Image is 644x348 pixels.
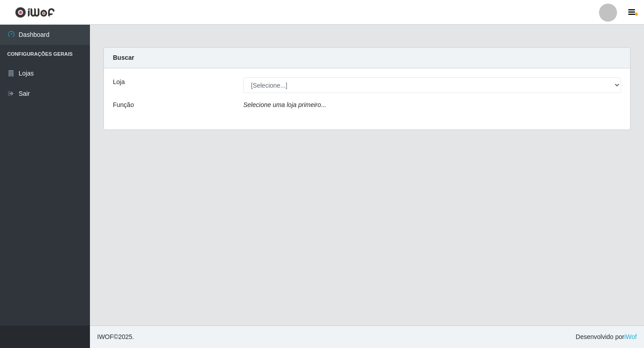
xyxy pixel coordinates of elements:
[97,332,134,342] span: © 2025 .
[624,333,637,340] a: iWof
[243,101,326,108] i: Selecione uma loja primeiro...
[113,54,134,61] strong: Buscar
[15,7,55,18] img: CoreUI Logo
[113,77,125,87] label: Loja
[113,100,134,110] label: Função
[97,333,114,340] span: IWOF
[576,332,637,342] span: Desenvolvido por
